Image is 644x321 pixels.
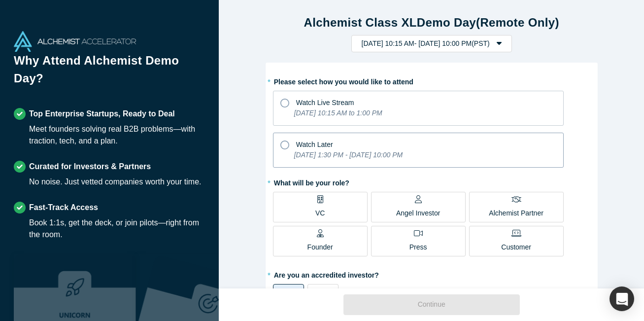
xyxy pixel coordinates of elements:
[29,162,151,171] strong: Curated for Investors & Partners
[273,73,590,87] label: Please select how you would like to attend
[409,242,427,252] p: Press
[29,123,205,147] div: Meet founders solving real B2B problems—with traction, tech, and a plan.
[29,176,202,188] div: No noise. Just vetted companies worth your time.
[304,16,559,29] strong: Alchemist Class XL Demo Day (Remote Only)
[501,242,531,252] p: Customer
[296,99,354,107] span: Watch Live Stream
[29,203,98,212] strong: Fast-Track Access
[273,175,590,188] label: What will be your role?
[14,31,136,52] img: Alchemist Accelerator Logo
[294,151,403,159] i: [DATE] 1:30 PM - [DATE] 10:00 PM
[29,217,205,241] div: Book 1:1s, get the deck, or join pilots—right from the room.
[396,208,441,218] p: Angel Investor
[14,52,205,94] h1: Why Attend Alchemist Demo Day?
[296,141,333,148] span: Watch Later
[307,242,333,252] p: Founder
[489,208,543,218] p: Alchemist Partner
[273,267,590,281] label: Are you an accredited investor?
[29,109,175,118] strong: Top Enterprise Startups, Ready to Deal
[315,208,325,218] p: VC
[294,109,382,117] i: [DATE] 10:15 AM to 1:00 PM
[351,35,512,52] button: [DATE] 10:15 AM- [DATE] 10:00 PM(PST)
[343,294,520,315] button: Continue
